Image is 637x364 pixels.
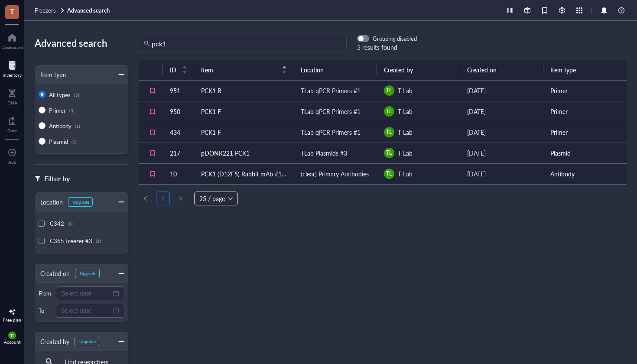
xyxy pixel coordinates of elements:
[301,169,369,179] div: (clear) Primary Antibodies
[386,128,392,136] span: TL
[173,192,187,205] button: right
[74,92,79,97] div: (5)
[386,149,392,157] span: TL
[35,35,128,51] div: Advanced search
[7,100,17,105] div: DNA
[543,122,627,143] td: Primer
[398,169,413,178] span: T Lab
[163,60,194,80] th: ID
[50,219,64,227] span: C342
[460,60,543,80] th: Created on
[69,108,75,113] div: (3)
[139,192,153,205] li: Previous Page
[543,163,627,184] td: Antibody
[35,6,65,14] a: Freezers
[163,163,194,184] td: 10
[386,107,392,115] span: TL
[543,143,627,163] td: Plasmid
[35,337,69,346] div: Created by
[386,87,392,94] span: TL
[3,317,21,322] div: Free plan
[194,80,294,101] td: PCK1 R
[201,65,276,75] span: Item
[1,45,23,50] div: Dashboard
[398,149,413,157] span: T Lab
[467,148,536,158] div: [DATE]
[3,72,22,78] div: Inventory
[467,127,536,137] div: [DATE]
[194,163,294,184] td: PCK1 (D12F5) Rabbit mAb #12940
[194,192,238,205] div: Page Size
[61,306,111,315] input: Select date
[398,86,413,95] span: T Lab
[163,143,194,163] td: 217
[139,192,153,205] button: left
[194,60,294,80] th: Item
[163,80,194,101] td: 951
[79,339,96,344] div: Upgrade
[543,80,627,101] td: Primer
[301,86,361,95] div: TLab qPCR Primers #1
[1,31,23,50] a: Dashboard
[156,192,169,205] a: 1
[377,60,460,80] th: Created by
[49,137,68,146] span: Plasmid
[398,128,413,136] span: T Lab
[67,6,111,14] a: Advanced search
[3,58,22,78] a: Inventory
[75,123,80,129] div: (1)
[467,169,536,179] div: [DATE]
[156,192,170,205] li: 1
[173,192,187,205] li: Next Page
[96,238,101,244] div: (1)
[398,107,413,116] span: T Lab
[10,6,14,16] span: T
[163,122,194,143] td: 434
[8,159,16,165] div: Add
[199,192,233,205] span: 25 / page
[543,101,627,122] td: Primer
[467,86,536,95] div: [DATE]
[301,127,361,137] div: TLab qPCR Primers #1
[357,42,417,52] div: 5 results found
[10,333,14,338] span: TL
[35,197,63,207] div: Location
[301,148,347,158] div: TLab Plasmids #3
[71,139,77,144] div: (1)
[467,107,536,116] div: [DATE]
[170,65,177,75] span: ID
[373,35,417,42] div: Grouping disabled
[35,70,66,79] div: Item type
[7,128,17,133] div: Core
[543,60,627,80] th: Item type
[80,271,96,276] div: Upgrade
[4,339,21,344] div: Account
[39,289,52,297] div: From
[294,60,377,80] th: Location
[73,199,89,205] div: Upgrade
[68,221,73,226] div: (4)
[50,237,92,245] span: C365 Freezer #3
[49,91,71,99] span: All types
[35,269,70,278] div: Created on
[301,107,361,116] div: TLab qPCR Primers #1
[61,289,111,298] input: Select date
[194,143,294,163] td: pDONR221 PCK1
[39,307,52,315] div: To
[49,106,66,114] span: Primer
[194,101,294,122] td: PCK1 F
[35,6,56,14] span: Freezers
[44,173,70,184] div: Filter by
[163,101,194,122] td: 950
[194,122,294,143] td: PCK1 F
[7,86,17,105] a: DNA
[49,122,71,130] span: Antibody
[178,196,183,201] span: right
[386,170,392,178] span: TL
[7,114,17,133] a: Core
[143,196,148,201] span: left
